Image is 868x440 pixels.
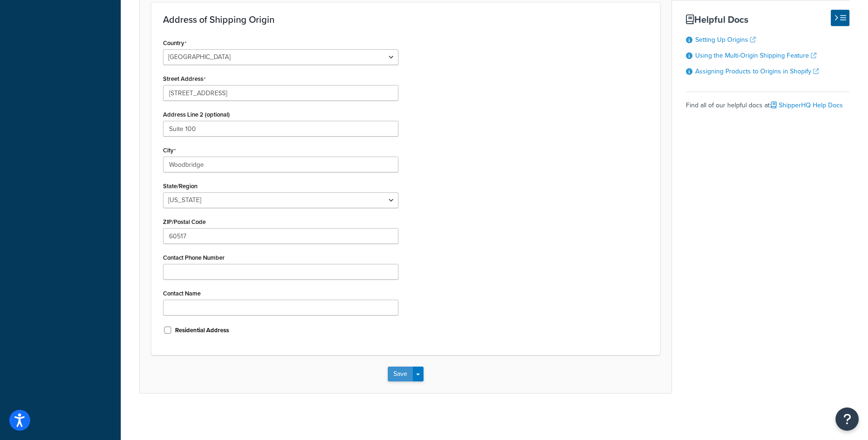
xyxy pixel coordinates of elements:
h3: Helpful Docs [686,14,849,25]
label: ZIP/Postal Code [163,218,206,225]
a: ShipperHQ Help Docs [771,100,843,110]
a: Assigning Products to Origins in Shopify [695,66,819,76]
label: Contact Name [163,290,201,297]
a: Setting Up Origins [695,35,756,45]
label: Contact Phone Number [163,254,225,261]
label: Country [163,39,187,47]
label: State/Region [163,183,197,190]
div: Find all of our helpful docs at: [686,92,849,112]
label: Street Address [163,75,206,83]
h3: Address of Shipping Origin [163,14,648,25]
label: Residential Address [175,326,229,335]
label: City [163,147,176,154]
button: Save [388,367,413,381]
button: Hide Help Docs [831,10,849,26]
a: Using the Multi-Origin Shipping Feature [695,51,816,60]
button: Open Resource Center [835,407,859,431]
label: Address Line 2 (optional) [163,111,230,118]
